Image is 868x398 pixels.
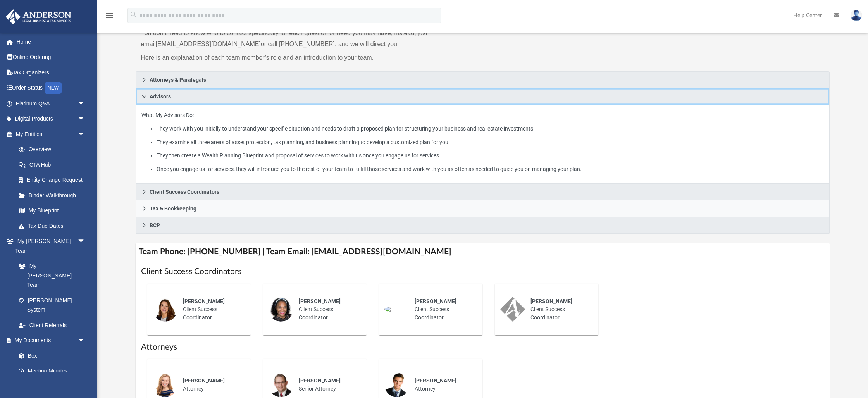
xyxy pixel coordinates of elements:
img: User Pic [851,10,862,21]
span: [PERSON_NAME] [415,298,456,304]
a: Binder Walkthrough [11,188,97,203]
div: Client Success Coordinator [177,292,245,327]
img: thumbnail [269,297,293,322]
li: They work with you initially to understand your specific situation and needs to draft a proposed ... [157,124,824,134]
span: arrow_drop_down [77,111,93,127]
a: My Entitiesarrow_drop_down [5,126,97,142]
img: thumbnail [500,297,525,322]
a: Online Ordering [5,50,97,65]
img: thumbnail [384,372,409,397]
p: You don’t need to know who to contact specifically for each question or need you may have; instea... [141,28,477,50]
a: Meeting Minutes [11,364,93,379]
i: search [129,10,138,19]
img: Anderson Advisors Platinum Portal [3,9,74,24]
a: Tax & Bookkeeping [136,200,830,217]
div: Advisors [136,105,830,184]
a: Entity Change Request [11,172,97,188]
img: thumbnail [153,297,177,322]
a: Tax Due Dates [11,218,97,234]
a: menu [105,15,114,20]
a: Digital Productsarrow_drop_down [5,111,97,127]
a: Home [5,34,97,50]
span: [PERSON_NAME] [183,298,225,304]
li: They then create a Wealth Planning Blueprint and proposal of services to work with us once you en... [157,151,824,160]
span: [PERSON_NAME] [530,298,572,304]
li: They examine all three areas of asset protection, tax planning, and business planning to develop ... [157,138,824,147]
span: [PERSON_NAME] [299,298,341,304]
span: Client Success Coordinators [150,189,219,195]
span: [PERSON_NAME] [415,377,456,384]
span: Tax & Bookkeeping [150,206,196,211]
div: NEW [45,82,62,94]
span: arrow_drop_down [77,126,93,142]
span: arrow_drop_down [77,96,93,112]
a: Attorneys & Paralegals [136,71,830,88]
span: BCP [150,222,160,228]
a: Advisors [136,88,830,105]
a: CTA Hub [11,157,97,172]
a: My [PERSON_NAME] Team [11,258,89,293]
span: [PERSON_NAME] [299,377,341,384]
span: arrow_drop_down [77,333,93,349]
h1: Attorneys [141,341,824,353]
a: My Documentsarrow_drop_down [5,333,93,348]
a: Box [11,348,89,364]
li: Once you engage us for services, they will introduce you to the rest of your team to fulfill thos... [157,164,824,174]
img: thumbnail [153,372,177,397]
a: [EMAIL_ADDRESS][DOMAIN_NAME] [156,41,261,47]
a: BCP [136,217,830,234]
div: Client Success Coordinator [293,292,361,327]
h1: Client Success Coordinators [141,266,824,277]
p: Here is an explanation of each team member’s role and an introduction to your team. [141,52,477,63]
a: Order StatusNEW [5,80,97,96]
a: Client Success Coordinators [136,184,830,200]
div: Client Success Coordinator [525,292,593,327]
i: menu [105,11,114,20]
img: thumbnail [384,306,409,312]
a: My [PERSON_NAME] Teamarrow_drop_down [5,234,93,258]
span: [PERSON_NAME] [183,377,225,384]
div: Client Success Coordinator [409,292,477,327]
a: Tax Organizers [5,65,97,80]
a: Client Referrals [11,317,93,333]
span: Advisors [150,94,171,99]
span: arrow_drop_down [77,234,93,250]
span: Attorneys & Paralegals [150,77,206,83]
a: Overview [11,142,97,157]
a: Platinum Q&Aarrow_drop_down [5,96,97,111]
p: What My Advisors Do: [141,110,824,174]
img: thumbnail [269,372,293,397]
a: [PERSON_NAME] System [11,293,93,317]
a: My Blueprint [11,203,93,219]
h4: Team Phone: [PHONE_NUMBER] | Team Email: [EMAIL_ADDRESS][DOMAIN_NAME] [136,243,830,260]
